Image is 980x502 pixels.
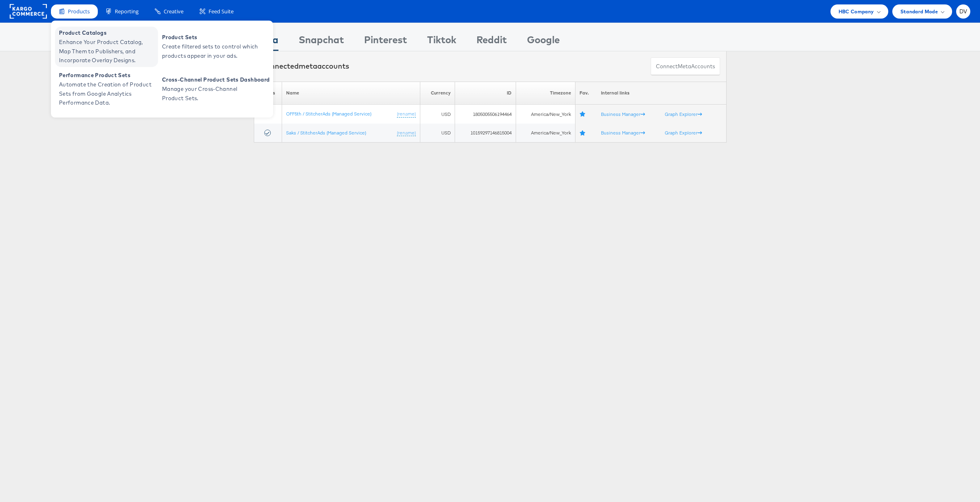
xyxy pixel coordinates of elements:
span: Product Catalogs [59,28,156,38]
span: Standard Mode [900,7,938,16]
th: Timezone [516,82,575,105]
div: Pinterest [364,33,407,51]
th: Currency [420,82,455,105]
span: HBC Company [839,7,874,16]
span: Automate the Creation of Product Sets from Google Analytics Performance Data. [59,80,156,107]
div: Tiktok [427,33,456,51]
td: 10159297146815004 [455,124,516,143]
span: Performance Product Sets [59,71,156,80]
a: Graph Explorer [665,130,702,136]
span: Cross-Channel Product Sets Dashboard [162,75,270,84]
a: (rename) [397,111,416,118]
a: (rename) [397,130,416,137]
a: Cross-Channel Product Sets Dashboard Manage your Cross-Channel Product Sets. [158,69,272,109]
a: Performance Product Sets Automate the Creation of Product Sets from Google Analytics Performance ... [55,69,158,109]
span: Creative [164,8,183,15]
a: Product Sets Create filtered sets to control which products appear in your ads. [158,27,261,67]
a: Business Manager [601,130,645,136]
div: Reddit [476,33,507,51]
span: Enhance Your Product Catalog, Map Them to Publishers, and Incorporate Overlay Designs. [59,38,156,65]
a: Saks / StitcherAds (Managed Service) [286,130,366,136]
span: Product Sets [162,33,259,42]
span: DV [959,9,967,14]
span: Products [68,8,90,15]
td: America/New_York [516,124,575,143]
td: USD [420,105,455,124]
span: Reporting [115,8,139,15]
span: Manage your Cross-Channel Product Sets. [162,84,259,103]
button: ConnectmetaAccounts [651,57,720,76]
td: USD [420,124,455,143]
span: Feed Suite [209,8,234,15]
td: 1805005506194464 [455,105,516,124]
a: Graph Explorer [665,111,702,117]
a: Product Catalogs Enhance Your Product Catalog, Map Them to Publishers, and Incorporate Overlay De... [55,27,158,67]
a: Business Manager [601,111,645,117]
div: Connected accounts [260,61,349,71]
div: Snapchat [299,33,344,51]
th: Name [282,82,420,105]
div: Google [527,33,560,51]
span: meta [299,61,317,71]
td: America/New_York [516,105,575,124]
span: meta [678,63,691,70]
th: ID [455,82,516,105]
a: OFF5th / StitcherAds (Managed Service) [286,111,371,117]
span: Create filtered sets to control which products appear in your ads. [162,42,259,61]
